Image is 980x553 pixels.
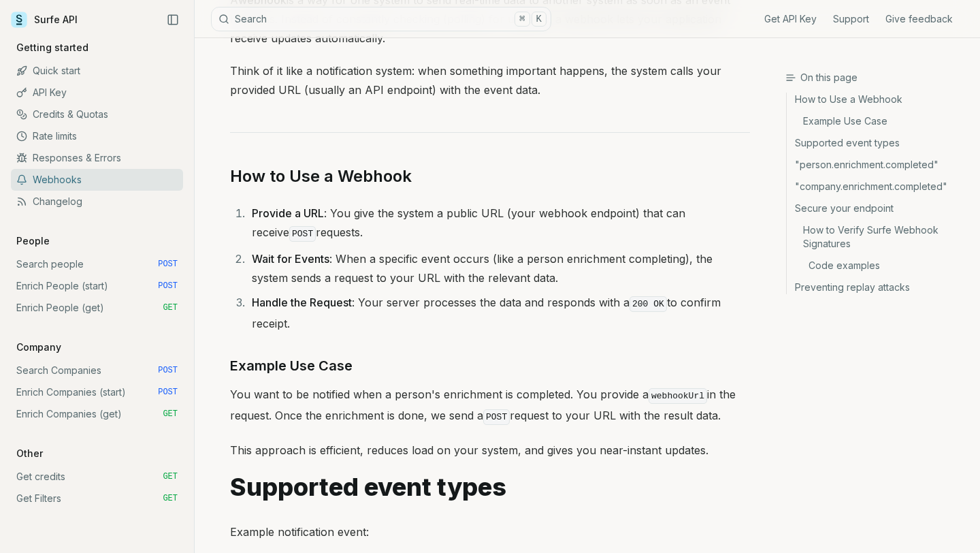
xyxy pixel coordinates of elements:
a: Quick start [11,60,183,82]
span: GET [163,409,178,420]
a: Example Use Case [230,355,353,377]
span: GET [163,471,178,482]
a: How to Use a Webhook [230,165,412,187]
a: Search people POST [11,253,183,275]
a: Give feedback [885,12,953,26]
a: Changelog [11,191,183,212]
a: Example Use Case [787,110,969,132]
a: "person.enrichment.completed" [787,154,969,176]
kbd: ⌘ [514,12,529,27]
strong: Wait for Events [252,252,329,266]
span: POST [158,365,178,376]
span: POST [158,281,178,291]
p: Example notification event: [230,522,750,541]
a: Search Companies POST [11,360,183,381]
p: This approach is efficient, reduces load on your system, and gives you near-instant updates. [230,441,750,460]
code: POST [483,409,510,425]
a: Supported event types [230,473,506,501]
a: Secure your endpoint [787,197,969,219]
p: You want to be notified when a person's enrichment is completed. You provide a in the request. On... [230,385,750,427]
a: Enrich Companies (start) POST [11,381,183,403]
code: POST [289,226,316,242]
p: Think of it like a notification system: when something important happens, the system calls your p... [230,61,750,99]
a: "company.enrichment.completed" [787,176,969,197]
a: Enrich People (get) GET [11,297,183,319]
span: GET [163,302,178,313]
a: Supported event types [787,132,969,154]
a: Preventing replay attacks [787,276,969,294]
a: How to Use a Webhook [787,93,969,110]
span: GET [163,493,178,504]
button: Search⌘K [211,7,551,31]
li: : You give the system a public URL (your webhook endpoint) that can receive requests. [248,204,750,244]
kbd: K [532,12,546,27]
a: Enrich People (start) POST [11,275,183,297]
a: Code examples [787,255,969,276]
li: : When a specific event occurs (like a person enrichment completing), the system sends a request ... [248,249,750,287]
li: : Your server processes the data and responds with a to confirm receipt. [248,293,750,333]
a: Get credits GET [11,466,183,488]
code: webhookUrl [649,388,707,404]
h3: On this page [785,71,969,84]
button: Collapse Sidebar [163,10,183,30]
a: Get Filters GET [11,488,183,509]
a: Rate limits [11,125,183,147]
strong: Handle the Request [252,296,352,309]
p: Other [11,447,48,460]
code: 200 OK [630,296,667,312]
a: Surfe API [11,10,78,30]
a: API Key [11,82,183,104]
a: Webhooks [11,169,183,191]
span: POST [158,387,178,398]
a: Credits & Quotas [11,104,183,125]
p: Company [11,341,67,354]
a: Get API Key [764,12,817,26]
p: People [11,234,55,248]
a: Support [833,12,869,26]
a: Responses & Errors [11,147,183,169]
span: POST [158,259,178,270]
a: How to Verify Surfe Webhook Signatures [787,219,969,255]
strong: Provide a URL [252,206,324,220]
a: Enrich Companies (get) GET [11,403,183,425]
p: Getting started [11,41,94,54]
